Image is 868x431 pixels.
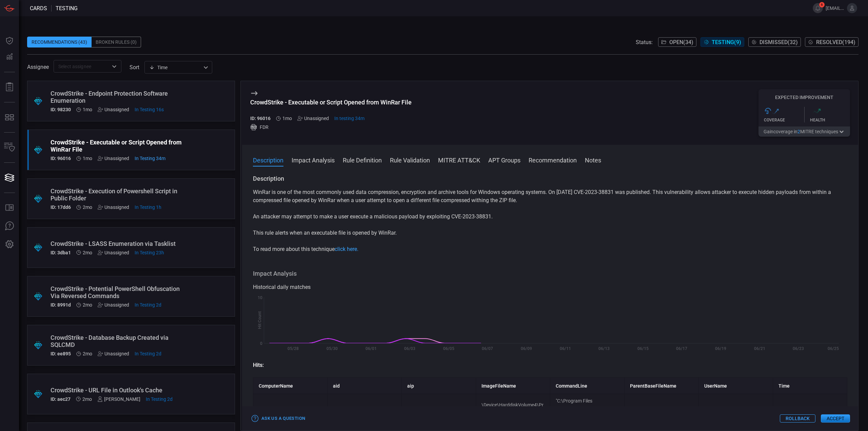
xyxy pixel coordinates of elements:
[51,387,186,394] div: CrowdStrike - URL File in Outlook's Cache
[253,156,283,164] button: Description
[327,346,338,351] text: 05/30
[27,37,92,47] div: Recommendations (43)
[778,383,790,389] strong: Time
[83,156,92,161] span: Jul 05, 2025 11:47 PM
[585,156,601,164] button: Notes
[51,302,71,308] h5: ID: 8991d
[780,414,815,423] button: Rollback
[335,246,358,252] a: click here.
[1,200,18,216] button: Rule Catalog
[1,33,18,49] button: Dashboard
[366,346,377,351] text: 06/01
[333,383,340,389] strong: aid
[51,204,71,210] h5: ID: 17dd6
[51,285,186,299] div: CrowdStrike - Potential PowerShell Obfuscation Via Reversed Commands
[83,107,92,112] span: Jul 05, 2025 11:47 PM
[51,396,71,402] h5: ID: aec27
[443,346,454,351] text: 06/05
[598,346,610,351] text: 06/13
[292,156,335,164] button: Impact Analysis
[715,346,726,351] text: 06/19
[51,351,71,356] h5: ID: ee895
[407,383,414,389] strong: aip
[637,346,649,351] text: 06/15
[813,3,823,13] button: 6
[253,362,264,368] strong: Hits:
[1,109,18,125] button: MITRE - Detection Posture
[97,396,140,402] div: [PERSON_NAME]
[404,346,415,351] text: 06/03
[98,302,129,308] div: Unassigned
[250,99,412,106] div: CrowdStrike - Executable or Script Opened from WinRar File
[482,346,493,351] text: 06/07
[98,156,129,161] div: Unassigned
[390,156,430,164] button: Rule Validation
[250,413,307,424] button: Ask Us a Question
[51,250,71,255] h5: ID: 3dba1
[259,383,293,389] strong: ComputerName
[630,383,676,389] strong: ParentBaseFileName
[793,346,804,351] text: 06/23
[676,346,687,351] text: 06/17
[288,346,299,351] text: 05/28
[636,39,653,45] span: Status:
[1,236,18,253] button: Preferences
[754,346,765,351] text: 06/21
[253,175,847,183] h3: Description
[135,204,161,210] span: Aug 14, 2025 10:26 AM
[51,107,71,112] h5: ID: 98230
[51,139,186,153] div: CrowdStrike - Executable or Script Opened from WinRar File
[98,204,129,210] div: Unassigned
[51,334,186,348] div: CrowdStrike - Database Backup Created via SQLCMD
[704,383,727,389] strong: UserName
[92,37,141,47] div: Broken Rules (0)
[83,204,92,210] span: Jun 28, 2025 11:17 PM
[1,79,18,95] button: Reports
[758,95,850,100] h5: Expected Improvement
[82,396,92,402] span: Jun 15, 2025 1:38 AM
[149,64,201,71] div: Time
[83,351,92,356] span: Jun 15, 2025 1:38 AM
[297,116,329,121] div: Unassigned
[805,37,859,47] button: Resolved(194)
[828,346,839,351] text: 06/25
[253,270,847,278] h3: Impact Analysis
[1,170,18,186] button: Cards
[135,351,161,356] span: Aug 12, 2025 11:25 AM
[30,5,47,12] span: Cards
[253,188,847,204] p: WinRar is one of the most commonly used data compression, encryption and archive tools for Window...
[343,156,382,164] button: Rule Definition
[135,302,161,308] span: Aug 12, 2025 12:51 PM
[488,156,520,164] button: APT Groups
[556,383,587,389] strong: CommandLine
[816,39,855,45] span: Resolved ( 194 )
[56,5,78,12] span: testing
[669,39,693,45] span: Open ( 34 )
[810,118,850,122] div: Health
[83,250,92,255] span: Jun 28, 2025 11:17 PM
[258,295,262,300] text: 10
[560,346,571,351] text: 06/11
[253,229,847,237] p: This rule alerts when an executable file is opened by WinRar.
[51,240,186,247] div: CrowdStrike - LSASS Enumeration via Tasklist
[438,156,480,164] button: MITRE ATT&CK
[712,39,741,45] span: Testing ( 9 )
[250,124,412,131] div: FDR
[253,245,847,253] p: To read more about this technique
[334,116,364,121] span: Aug 14, 2025 10:59 AM
[135,156,165,161] span: Aug 14, 2025 10:59 AM
[260,341,262,346] text: 0
[110,62,119,71] button: Open
[529,156,577,164] button: Recommendation
[521,346,532,351] text: 06/09
[1,218,18,234] button: Ask Us A Question
[98,351,129,356] div: Unassigned
[819,2,825,7] span: 6
[764,118,804,122] div: Coverage
[51,188,186,202] div: CrowdStrike - Execution of Powershell Script in Public Folder
[759,39,798,45] span: Dismissed ( 32 )
[821,414,850,423] button: Accept
[51,90,186,104] div: CrowdStrike - Endpoint Protection Software Enumeration
[56,62,108,71] input: Select assignee
[146,396,173,402] span: Aug 12, 2025 10:20 AM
